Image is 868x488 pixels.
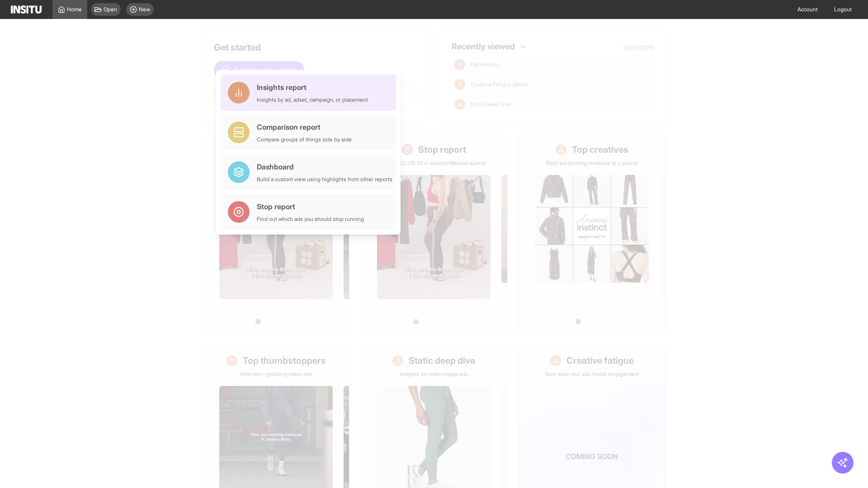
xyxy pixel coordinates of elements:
span: Open [104,6,117,13]
div: Stop report [257,201,364,212]
img: Logo [11,5,42,14]
div: Compare groups of things side by side [257,136,352,143]
div: Insights report [257,82,368,93]
span: New [139,6,150,13]
div: Insights by ad, adset, campaign, or placement [257,96,368,103]
span: Home [67,6,82,13]
div: Comparison report [257,122,352,132]
div: Dashboard [257,161,392,172]
div: Find out which ads you should stop running [257,216,364,223]
div: Build a custom view using highlights from other reports [257,176,392,183]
